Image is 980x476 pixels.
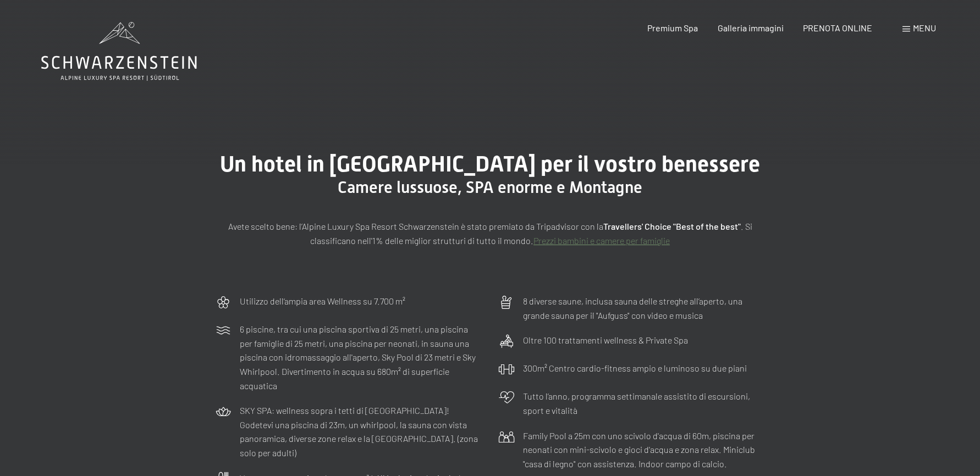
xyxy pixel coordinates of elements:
[523,294,765,322] p: 8 diverse saune, inclusa sauna delle streghe all’aperto, una grande sauna per il "Aufguss" con vi...
[647,23,698,33] a: Premium Spa
[533,235,670,246] a: Prezzi bambini e camere per famiglie
[240,322,482,392] p: 6 piscine, tra cui una piscina sportiva di 25 metri, una piscina per famiglie di 25 metri, una pi...
[718,23,784,33] a: Galleria immagini
[603,221,741,231] strong: Travellers' Choice "Best of the best"
[523,429,765,471] p: Family Pool a 25m con uno scivolo d'acqua di 60m, piscina per neonati con mini-scivolo e gioci d'...
[803,23,872,33] a: PRENOTA ONLINE
[523,333,688,347] p: Oltre 100 trattamenti wellness & Private Spa
[240,403,482,460] p: SKY SPA: wellness sopra i tetti di [GEOGRAPHIC_DATA]! Godetevi una piscina di 23m, un whirlpool, ...
[913,23,936,33] span: Menu
[220,151,760,177] span: Un hotel in [GEOGRAPHIC_DATA] per il vostro benessere
[215,219,765,247] p: Avete scelto bene: l’Alpine Luxury Spa Resort Schwarzenstein è stato premiato da Tripadvisor con ...
[523,361,747,375] p: 300m² Centro cardio-fitness ampio e luminoso su due piani
[338,178,642,197] span: Camere lussuose, SPA enorme e Montagne
[523,389,765,417] p: Tutto l’anno, programma settimanale assistito di escursioni, sport e vitalità
[240,294,405,308] p: Utilizzo dell‘ampia area Wellness su 7.700 m²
